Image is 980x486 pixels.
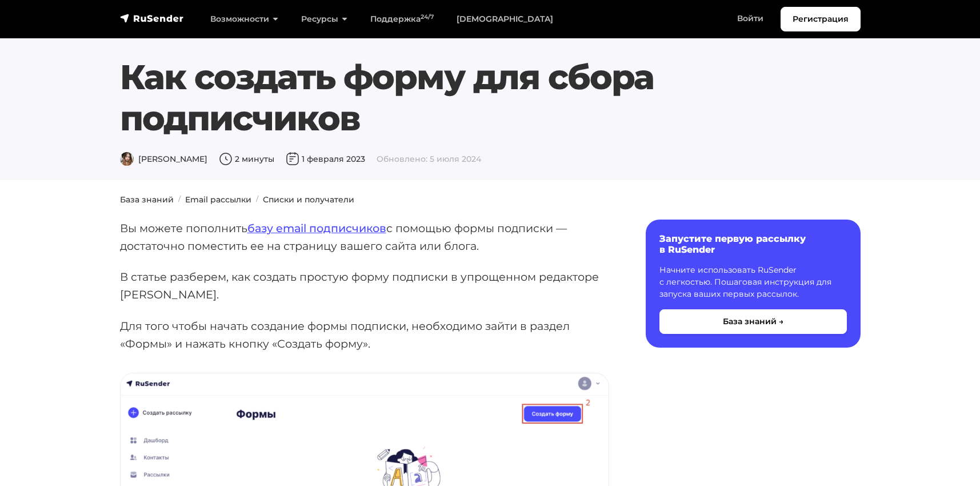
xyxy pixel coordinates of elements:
[781,7,861,31] a: Регистрация
[120,13,184,24] img: RuSender
[659,233,847,255] h6: Запустите первую рассылку в RuSender
[199,7,290,31] a: Возможности
[646,220,861,348] a: Запустите первую рассылку в RuSender Начните использовать RuSender с легкостью. Пошаговая инструк...
[659,264,847,300] p: Начните использовать RuSender с легкостью. Пошаговая инструкция для запуска ваших первых рассылок.
[120,57,861,139] h1: Как создать форму для сбора подписчиков
[726,7,775,30] a: Войти
[286,154,365,164] span: 1 февраля 2023
[120,268,609,303] p: В статье разберем, как создать простую форму подписки в упрощенном редакторе [PERSON_NAME].
[263,194,354,205] a: Списки и получатели
[421,13,434,21] sup: 24/7
[219,152,233,166] img: Время чтения
[247,221,386,235] a: базу email подписчиков
[286,152,299,166] img: Дата публикации
[120,154,207,164] span: [PERSON_NAME]
[120,317,609,352] p: Для того чтобы начать создание формы подписки, необходимо зайти в раздел «Формы» и нажать кнопку ...
[359,7,445,31] a: Поддержка24/7
[120,220,609,254] p: Вы можете пополнить с помощью формы подписки — достаточно поместить ее на страницу вашего сайта и...
[377,154,481,164] span: Обновлено: 5 июля 2024
[445,7,565,31] a: [DEMOGRAPHIC_DATA]
[219,154,274,164] span: 2 минуты
[120,194,174,205] a: База знаний
[113,194,867,206] nav: breadcrumb
[659,309,847,334] button: База знаний →
[185,194,251,205] a: Email рассылки
[290,7,359,31] a: Ресурсы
